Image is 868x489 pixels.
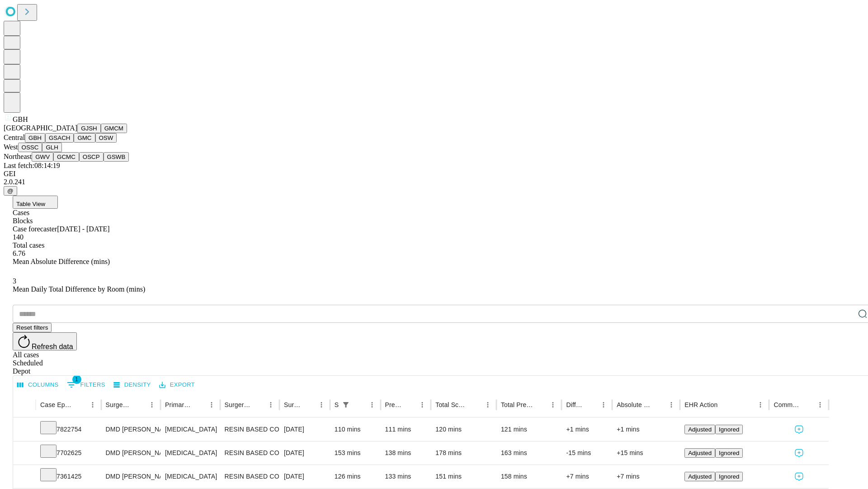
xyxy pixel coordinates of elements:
[225,441,275,465] div: RESIN BASED COMPOSITE 3 SURFACES, POSTERIOR
[4,162,60,169] span: Last fetch: 08:14:19
[302,398,315,411] button: Sort
[18,143,42,152] button: OSSC
[4,143,18,151] span: West
[403,398,416,411] button: Sort
[13,233,24,241] span: 140
[754,398,767,411] button: Menu
[597,398,610,411] button: Menu
[13,277,16,285] span: 3
[13,285,145,293] span: Mean Daily Total Difference by Room (mins)
[435,441,492,465] div: 178 mins
[32,152,53,162] button: GWV
[284,441,325,465] div: [DATE]
[106,418,156,441] div: DMD [PERSON_NAME] [PERSON_NAME]
[16,201,45,207] span: Table View
[95,133,117,143] button: OSW
[617,418,675,441] div: +1 mins
[585,398,597,411] button: Sort
[719,473,739,480] span: Ignored
[385,441,427,465] div: 138 mins
[684,401,717,408] div: EHR Action
[146,398,158,411] button: Menu
[106,401,132,408] div: Surgeon Name
[77,124,101,133] button: GJSH
[13,249,25,257] span: 6.76
[16,324,48,331] span: Reset filters
[501,418,557,441] div: 121 mins
[225,465,275,488] div: RESIN BASED COMPOSITE 2 SURFACES, POSTERIOR
[566,418,608,441] div: +1 mins
[719,426,739,433] span: Ignored
[719,450,739,456] span: Ignored
[688,450,712,456] span: Adjusted
[57,225,109,233] span: [DATE] - [DATE]
[284,401,302,408] div: Surgery Date
[32,343,73,350] span: Refresh data
[617,441,675,465] div: +15 mins
[435,418,492,441] div: 120 mins
[340,398,352,411] button: Show filters
[74,398,86,411] button: Sort
[435,401,468,408] div: Total Scheduled Duration
[353,398,366,411] button: Sort
[801,398,814,411] button: Sort
[566,465,608,488] div: +7 mins
[385,465,427,488] div: 133 mins
[481,398,494,411] button: Menu
[4,186,17,196] button: @
[79,152,104,162] button: OSCP
[547,398,559,411] button: Menu
[684,425,715,434] button: Adjusted
[13,115,28,123] span: GBH
[435,465,492,488] div: 151 mins
[101,124,127,133] button: GMCM
[774,401,800,408] div: Comments
[335,465,376,488] div: 126 mins
[13,196,58,209] button: Table View
[501,441,557,465] div: 163 mins
[40,441,97,465] div: 7702625
[665,398,678,411] button: Menu
[715,448,743,458] button: Ignored
[617,465,675,488] div: +7 mins
[715,425,743,434] button: Ignored
[340,398,352,411] div: 1 active filter
[688,473,712,480] span: Adjusted
[416,398,429,411] button: Menu
[25,133,45,143] button: GBH
[165,418,215,441] div: [MEDICAL_DATA]
[165,401,191,408] div: Primary Service
[684,448,715,458] button: Adjusted
[106,465,156,488] div: DMD [PERSON_NAME] [PERSON_NAME]
[335,441,376,465] div: 153 mins
[111,378,153,392] button: Density
[72,375,81,384] span: 1
[652,398,665,411] button: Sort
[385,418,427,441] div: 111 mins
[165,441,215,465] div: [MEDICAL_DATA]
[315,398,328,411] button: Menu
[74,133,95,143] button: GMC
[4,124,77,132] span: [GEOGRAPHIC_DATA]
[42,143,61,152] button: GLH
[104,152,129,162] button: GSWB
[284,418,325,441] div: [DATE]
[65,378,108,392] button: Show filters
[106,441,156,465] div: DMD [PERSON_NAME] [PERSON_NAME]
[4,134,25,141] span: Central
[18,469,31,485] button: Expand
[13,258,110,265] span: Mean Absolute Difference (mins)
[157,378,197,392] button: Export
[13,241,44,249] span: Total cases
[133,398,146,411] button: Sort
[264,398,277,411] button: Menu
[688,426,712,433] span: Adjusted
[252,398,264,411] button: Sort
[715,472,743,481] button: Ignored
[86,398,99,411] button: Menu
[284,465,325,488] div: [DATE]
[335,418,376,441] div: 110 mins
[15,378,61,392] button: Select columns
[534,398,547,411] button: Sort
[617,401,651,408] div: Absolute Difference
